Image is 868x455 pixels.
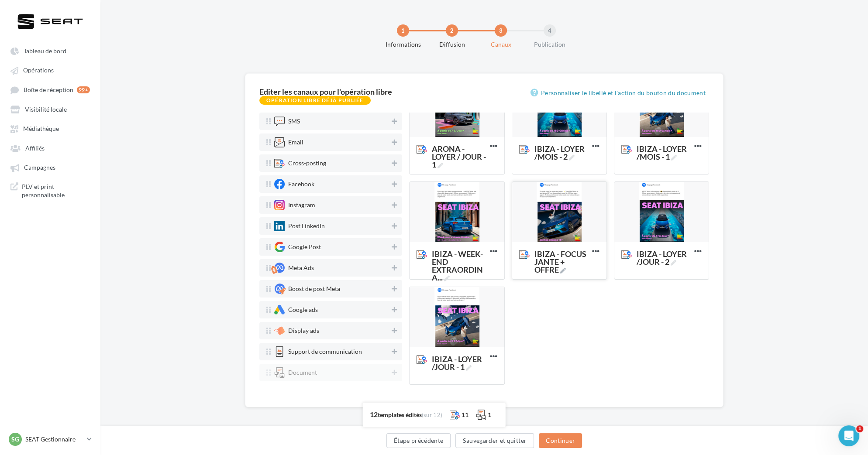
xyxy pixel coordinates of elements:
span: IBIZA - LOYER /MOIS - 2 [519,145,592,154]
div: Opération libre déjà publiée [259,96,371,105]
span: ARONA - LOYER / JOUR - 1 [417,145,489,154]
button: Étape précédente [386,433,451,448]
div: Support de communication [288,349,362,355]
a: Visibilité locale [5,101,95,117]
div: Cross-posting [288,160,326,166]
span: 12 [370,410,378,418]
div: Meta Ads [288,265,314,271]
div: 1 [397,24,409,37]
a: Personnaliser le libellé et l'action du bouton du document [530,88,709,98]
div: Editer les canaux pour l'opération libre [259,88,392,96]
div: Display ads [288,328,319,334]
span: Boîte de réception [24,86,73,93]
div: 1 [488,411,491,419]
p: SEAT Gestionnaire [25,435,83,444]
a: SG SEAT Gestionnaire [7,431,93,448]
iframe: Intercom live chat [838,425,859,446]
span: IBIZA - LOYER /JOUR - 1 [417,355,489,365]
div: 4 [544,24,556,37]
div: Google Post [288,244,321,250]
button: Sauvegarder et quitter [455,433,534,448]
span: IBIZA - LOYER /MOIS - 1 [637,145,691,161]
span: SG [11,435,19,444]
div: Post LinkedIn [288,223,325,229]
a: Affiliés [5,140,95,156]
div: 3 [495,24,507,37]
a: Médiathèque [5,120,95,136]
div: Boost de post Meta [288,286,340,292]
span: IBIZA - FOCUS JANTE + OFFRE [519,250,592,260]
div: Diffusion [424,40,480,49]
a: Boîte de réception 99+ [5,82,95,98]
span: ARONA - LOYER / JOUR - 1 [432,145,486,168]
span: IBIZA - FOCUS JANTE + OFFRE [534,250,589,274]
span: IBIZA - LOYER /MOIS - 1 [621,145,694,154]
a: PLV et print personnalisable [5,179,95,203]
a: Tableau de bord [5,43,95,58]
a: Opérations [5,62,95,78]
span: IBIZA - LOYER /MOIS - 2 [534,145,589,161]
span: PLV et print personnalisable [22,182,90,199]
span: Opérations [23,67,54,74]
span: templates édités [378,411,422,418]
span: 1 [856,425,863,432]
span: IBIZA - WEEK-END EXTRAORDINAIRE [417,250,489,260]
span: Tableau de bord [24,47,66,55]
div: SMS [288,118,300,124]
span: (sur 12) [422,411,443,418]
div: Email [288,139,303,145]
span: Campagnes [24,164,55,171]
div: Publication [522,40,578,49]
div: Canaux [473,40,529,49]
span: IBIZA - LOYER /JOUR - 2 [621,250,694,260]
div: Informations [375,40,431,49]
span: IBIZA - LOYER /JOUR - 2 [637,250,691,266]
button: Continuer [539,433,582,448]
div: 2 [446,24,458,37]
div: Facebook [288,181,314,187]
div: 11 [462,411,468,419]
a: Campagnes [5,159,95,175]
span: Visibilité locale [25,106,67,113]
span: Médiathèque [23,125,59,133]
div: 99+ [77,86,90,93]
span: IBIZA - WEEK-END EXTRAORDINA [432,250,486,281]
span: Affiliés [25,144,45,152]
div: Google ads [288,307,318,313]
div: Instagram [288,202,315,208]
span: IBIZA - LOYER /JOUR - 1 [432,355,486,371]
